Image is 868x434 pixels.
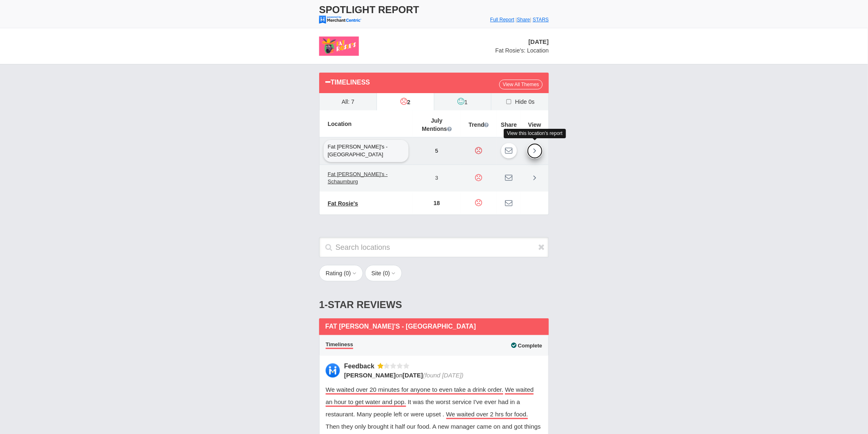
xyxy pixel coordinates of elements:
[365,265,402,281] button: Site (0)
[326,341,353,349] span: Timeliness
[491,93,548,110] label: Hide 0s
[344,372,396,379] span: [PERSON_NAME]
[319,291,549,318] div: 1-Star Reviews
[377,93,434,110] label: 2
[319,37,359,56] img: stars-fat-rosies-logo-50.png
[324,196,362,211] a: Fat Rosie's
[344,371,537,379] div: on
[319,265,363,281] button: Rating (0)
[422,116,452,133] span: July Mentions
[325,76,499,87] div: Timeliness
[413,192,461,215] td: 18
[403,372,423,379] span: [DATE]
[325,323,476,330] span: Fat [PERSON_NAME]'s - [GEOGRAPHIC_DATA]
[344,362,377,370] div: Feedback
[469,121,489,129] span: Trend
[516,17,517,23] span: |
[496,47,549,54] span: Fat Rosie's: Location
[533,17,549,23] a: STARS
[504,129,566,138] div: View this location's report
[324,140,409,162] a: Fat [PERSON_NAME]'s - [GEOGRAPHIC_DATA]
[320,93,377,110] label: All: 7
[497,110,521,137] th: Share
[517,17,530,23] a: Share
[434,93,491,110] label: 1
[385,270,388,276] span: 0
[530,17,531,23] span: |
[326,386,503,395] span: We waited over 20 minutes for anyone to even take a drink order.
[319,16,361,24] img: mc-powered-by-logo-103.png
[346,270,349,276] span: 0
[413,137,461,164] td: 5
[324,167,409,189] a: Fat [PERSON_NAME]'s - Schaumburg
[423,372,464,379] span: (found [DATE])
[326,363,340,378] img: Feedback
[320,110,413,137] th: Location
[521,110,548,137] th: View
[413,164,461,192] td: 3
[512,343,542,349] span: Complete
[446,411,528,419] span: We waited over 2 hrs for food.
[328,199,358,208] span: Fat Rosie's
[326,386,534,407] span: We waited an hour to get water and pop.
[490,17,514,23] a: Full Report
[499,80,543,89] a: View All Themes
[528,38,549,45] span: [DATE]
[326,398,520,418] span: It was the worst service I've ever had in a restaurant. Many people left or were upset .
